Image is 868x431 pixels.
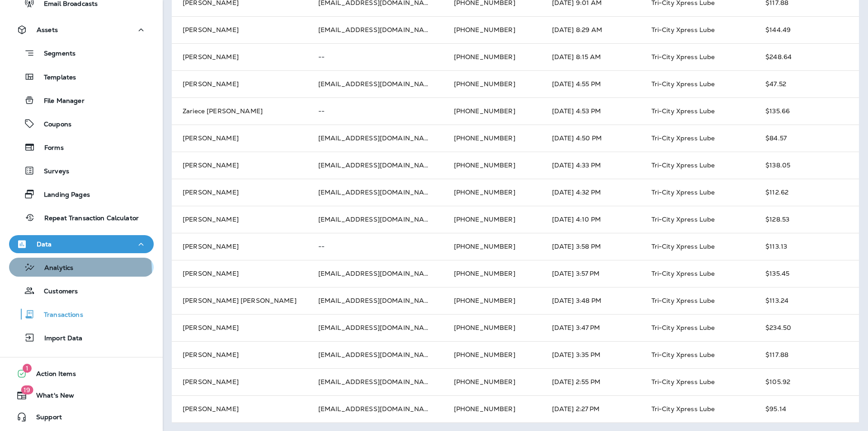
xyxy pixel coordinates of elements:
[9,365,154,383] button: 1Action Items
[651,26,715,34] span: Tri-City Xpress Lube
[755,206,859,233] td: $128.53
[172,287,307,314] td: [PERSON_NAME] [PERSON_NAME]
[651,324,715,332] span: Tri-City Xpress Lube
[651,215,715,223] span: Tri-City Xpress Lube
[443,125,541,152] td: [PHONE_NUMBER]
[443,179,541,206] td: [PHONE_NUMBER]
[541,314,641,341] td: [DATE] 3:47 PM
[307,314,443,341] td: [EMAIL_ADDRESS][DOMAIN_NAME]
[37,241,52,248] p: Data
[307,16,443,43] td: [EMAIL_ADDRESS][DOMAIN_NAME]
[307,341,443,368] td: [EMAIL_ADDRESS][DOMAIN_NAME]
[9,386,154,404] button: 19What's New
[541,70,641,97] td: [DATE] 4:55 PM
[443,233,541,260] td: [PHONE_NUMBER]
[541,152,641,179] td: [DATE] 4:33 PM
[9,281,154,300] button: Customers
[9,208,154,227] button: Repeat Transaction Calculator
[9,258,154,277] button: Analytics
[172,206,307,233] td: [PERSON_NAME]
[318,53,432,60] p: --
[755,43,859,70] td: $248.64
[651,242,715,250] span: Tri-City Xpress Lube
[651,405,715,413] span: Tri-City Xpress Lube
[651,53,715,61] span: Tri-City Xpress Lube
[755,97,859,125] td: $135.66
[541,395,641,422] td: [DATE] 2:27 PM
[307,206,443,233] td: [EMAIL_ADDRESS][DOMAIN_NAME]
[755,179,859,206] td: $112.62
[443,97,541,125] td: [PHONE_NUMBER]
[755,395,859,422] td: $95.14
[35,50,75,59] p: Segments
[172,341,307,368] td: [PERSON_NAME]
[755,368,859,395] td: $105.92
[651,107,715,115] span: Tri-City Xpress Lube
[307,287,443,314] td: [EMAIL_ADDRESS][DOMAIN_NAME]
[9,21,154,39] button: Assets
[755,260,859,287] td: $135.45
[541,16,641,43] td: [DATE] 8:29 AM
[755,287,859,314] td: $113.24
[541,287,641,314] td: [DATE] 3:48 PM
[35,311,83,320] p: Transactions
[172,70,307,97] td: [PERSON_NAME]
[651,297,715,305] span: Tri-City Xpress Lube
[35,97,85,106] p: File Manager
[172,97,307,125] td: Zariece [PERSON_NAME]
[35,287,78,296] p: Customers
[172,16,307,43] td: [PERSON_NAME]
[9,408,154,426] button: Support
[541,125,641,152] td: [DATE] 4:50 PM
[35,191,90,199] p: Landing Pages
[9,67,154,86] button: Templates
[541,341,641,368] td: [DATE] 3:35 PM
[172,314,307,341] td: [PERSON_NAME]
[443,152,541,179] td: [PHONE_NUMBER]
[651,161,715,169] span: Tri-City Xpress Lube
[172,395,307,422] td: [PERSON_NAME]
[35,264,73,273] p: Analytics
[541,43,641,70] td: [DATE] 8:15 AM
[9,305,154,324] button: Transactions
[21,385,33,394] span: 19
[9,161,154,180] button: Surveys
[651,378,715,386] span: Tri-City Xpress Lube
[651,80,715,88] span: Tri-City Xpress Lube
[443,395,541,422] td: [PHONE_NUMBER]
[35,214,139,223] p: Repeat Transaction Calculator
[307,260,443,287] td: [EMAIL_ADDRESS][DOMAIN_NAME]
[651,134,715,142] span: Tri-City Xpress Lube
[307,70,443,97] td: [EMAIL_ADDRESS][DOMAIN_NAME]
[172,43,307,70] td: [PERSON_NAME]
[443,260,541,287] td: [PHONE_NUMBER]
[755,16,859,43] td: $144.49
[27,392,74,403] span: What's New
[27,370,76,381] span: Action Items
[443,368,541,395] td: [PHONE_NUMBER]
[9,138,154,157] button: Forms
[307,179,443,206] td: [EMAIL_ADDRESS][DOMAIN_NAME]
[307,368,443,395] td: [EMAIL_ADDRESS][DOMAIN_NAME]
[541,206,641,233] td: [DATE] 4:10 PM
[172,125,307,152] td: [PERSON_NAME]
[27,413,62,424] span: Support
[541,233,641,260] td: [DATE] 3:58 PM
[755,70,859,97] td: $47.52
[755,125,859,152] td: $84.57
[651,351,715,359] span: Tri-City Xpress Lube
[443,16,541,43] td: [PHONE_NUMBER]
[23,364,32,373] span: 1
[172,179,307,206] td: [PERSON_NAME]
[443,341,541,368] td: [PHONE_NUMBER]
[35,334,83,343] p: Import Data
[172,233,307,260] td: [PERSON_NAME]
[541,97,641,125] td: [DATE] 4:53 PM
[35,74,76,82] p: Templates
[9,185,154,204] button: Landing Pages
[9,114,154,133] button: Coupons
[35,144,64,153] p: Forms
[35,167,69,176] p: Surveys
[443,70,541,97] td: [PHONE_NUMBER]
[443,314,541,341] td: [PHONE_NUMBER]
